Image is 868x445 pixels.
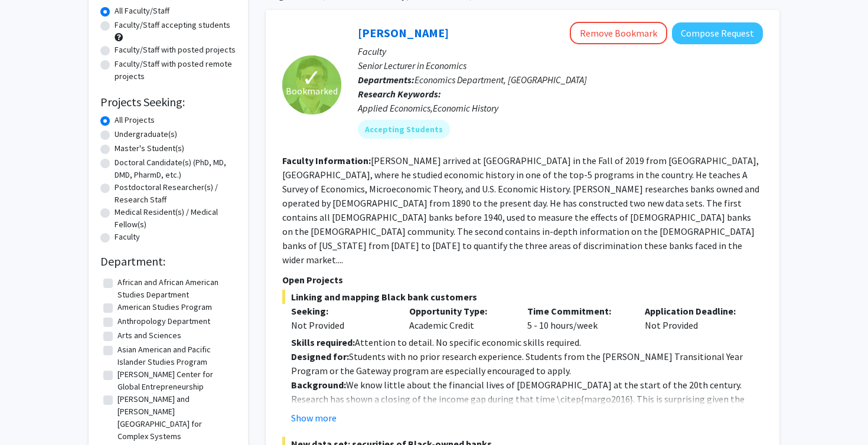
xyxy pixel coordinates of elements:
p: Senior Lecturer in Economics [358,58,763,73]
label: Faculty/Staff with posted remote projects [115,58,236,83]
label: Faculty [115,231,140,243]
p: Attention to detail. No specific economic skills required. [291,335,763,349]
label: [PERSON_NAME] and [PERSON_NAME][GEOGRAPHIC_DATA] for Complex Systems [118,393,233,443]
p: Application Deadline: [645,304,745,318]
label: Anthropology Department [118,315,210,328]
label: All Projects [115,114,155,126]
button: Compose Request to Geoff Clarke [672,22,763,44]
b: Departments: [358,74,415,86]
label: Asian American and Pacific Islander Studies Program [118,343,233,368]
span: Bookmarked [286,84,338,98]
label: Arts and Sciences [118,329,181,342]
div: Not Provided [636,304,754,332]
label: Medical Resident(s) / Medical Fellow(s) [115,206,236,231]
label: African and African American Studies Department [118,276,233,301]
span: Economics Department, [GEOGRAPHIC_DATA] [415,74,587,86]
strong: Designed for: [291,351,349,362]
div: Applied Economics,Economic History [358,101,763,115]
button: Remove Bookmark [570,22,667,44]
p: Opportunity Type: [409,304,510,318]
span: Linking and mapping Black bank customers [282,290,763,304]
button: Show more [291,411,337,425]
label: Doctoral Candidate(s) (PhD, MD, DMD, PharmD, etc.) [115,156,236,181]
mat-chip: Accepting Students [358,120,450,139]
a: [PERSON_NAME] [358,25,449,40]
h2: Department: [100,254,236,269]
p: Faculty [358,44,763,58]
label: American Studies Program [118,301,212,313]
p: Seeking: [291,304,391,318]
fg-read-more: [PERSON_NAME] arrived at [GEOGRAPHIC_DATA] in the Fall of 2019 from [GEOGRAPHIC_DATA], [GEOGRAPHI... [282,155,759,266]
label: Faculty/Staff accepting students [115,19,230,31]
label: [PERSON_NAME] Center for Global Entrepreneurship [118,368,233,393]
div: Not Provided [291,318,391,332]
label: Postdoctoral Researcher(s) / Research Staff [115,181,236,206]
label: Master's Student(s) [115,142,184,155]
h2: Projects Seeking: [100,95,236,109]
div: 5 - 10 hours/week [518,304,637,332]
label: Undergraduate(s) [115,128,177,140]
strong: Background: [291,379,346,391]
strong: Skills required: [291,336,355,348]
label: All Faculty/Staff [115,5,169,17]
p: Students with no prior research experience. Students from the [PERSON_NAME] Transitional Year Pro... [291,349,763,378]
div: Academic Credit [400,304,518,332]
b: Research Keywords: [358,88,441,100]
p: Time Commitment: [527,304,628,318]
span: ✓ [302,72,322,84]
label: Faculty/Staff with posted projects [115,44,236,56]
p: Open Projects [282,273,763,287]
iframe: Chat [9,392,50,436]
b: Faculty Information: [282,155,371,166]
